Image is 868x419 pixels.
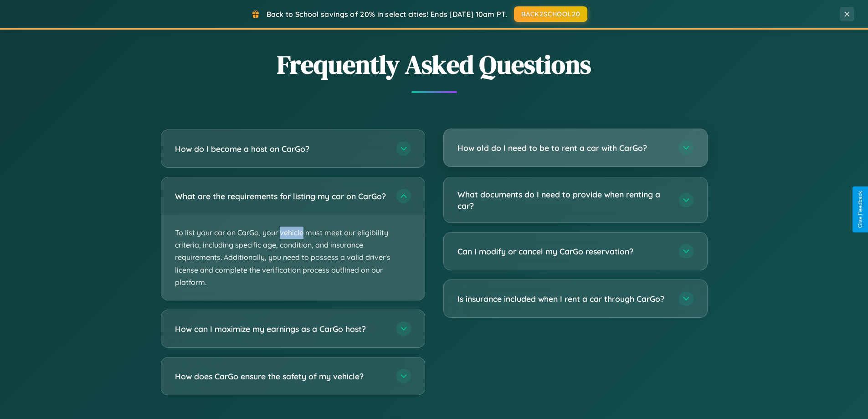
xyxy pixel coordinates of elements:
h3: What are the requirements for listing my car on CarGo? [175,191,387,202]
h3: How old do I need to be to rent a car with CarGo? [457,142,670,154]
h3: Is insurance included when I rent a car through CarGo? [457,293,670,305]
h2: Frequently Asked Questions [161,47,708,82]
h3: How can I maximize my earnings as a CarGo host? [175,323,387,335]
h3: How do I become a host on CarGo? [175,143,387,155]
h3: How does CarGo ensure the safety of my vehicle? [175,371,387,382]
p: To list your car on CarGo, your vehicle must meet our eligibility criteria, including specific ag... [161,215,425,300]
span: Back to School savings of 20% in select cities! Ends [DATE] 10am PT. [267,10,507,19]
div: Give Feedback [857,191,863,228]
h3: Can I modify or cancel my CarGo reservation? [457,246,670,257]
h3: What documents do I need to provide when renting a car? [457,189,670,211]
button: BACK2SCHOOL20 [514,6,587,22]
